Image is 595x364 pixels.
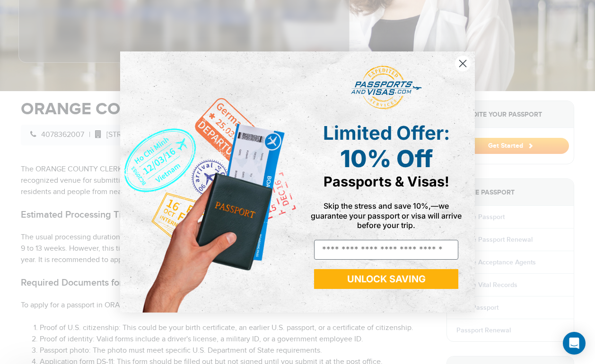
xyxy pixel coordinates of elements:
[324,173,449,190] span: Passports & Visas!
[340,144,433,173] span: 10% Off
[314,269,458,289] button: UNLOCK SAVING
[323,121,450,144] span: Limited Offer:
[311,201,462,229] span: Skip the stress and save 10%,—we guarantee your passport or visa will arrive before your trip.
[563,332,586,355] div: Open Intercom Messenger
[455,55,471,72] button: Close dialog
[120,51,297,313] img: de9cda0d-0715-46ca-9a25-073762a91ba7.png
[351,66,422,110] img: passports and visas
